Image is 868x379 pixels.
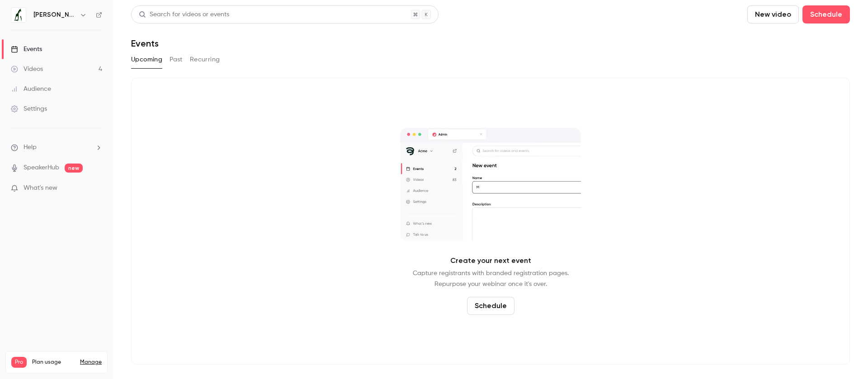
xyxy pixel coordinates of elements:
[190,52,220,67] button: Recurring
[802,5,850,23] button: Schedule
[131,52,162,67] button: Upcoming
[747,5,799,23] button: New video
[170,52,183,67] button: Past
[450,255,531,266] p: Create your next event
[139,10,229,19] div: Search for videos or events
[24,183,57,193] span: What's new
[11,65,43,74] div: Videos
[11,45,42,54] div: Events
[11,357,27,368] span: Pro
[11,8,26,22] img: Jung von Matt IMPACT
[65,164,83,173] span: new
[11,84,51,94] div: Audience
[11,143,102,152] li: help-dropdown-opener
[413,268,569,290] p: Capture registrants with branded registration pages. Repurpose your webinar once it's over.
[467,297,514,315] button: Schedule
[32,359,75,366] span: Plan usage
[33,10,76,19] h6: [PERSON_NAME] von [PERSON_NAME] IMPACT
[24,163,59,173] a: SpeakerHub
[11,104,47,113] div: Settings
[80,359,102,366] a: Manage
[24,143,37,152] span: Help
[131,38,159,49] h1: Events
